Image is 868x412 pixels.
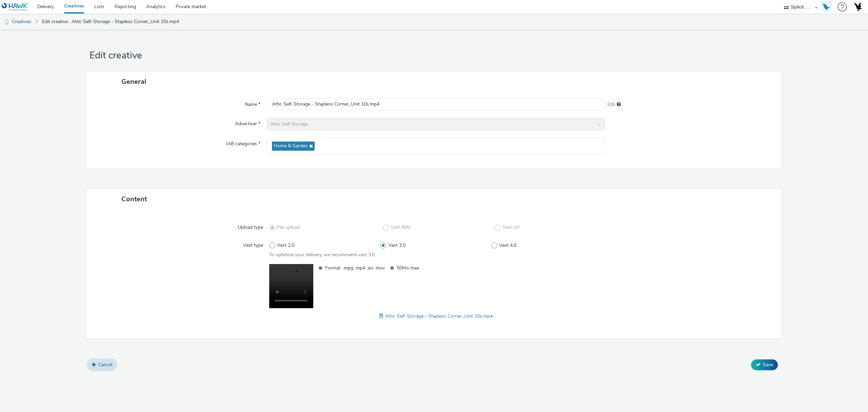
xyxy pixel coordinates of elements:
span: 50Mo max [397,264,456,272]
span: Save [763,361,773,368]
span: 206 [607,101,615,108]
span: Vast 2.0 [277,242,294,249]
label: IAB categories * [223,138,263,147]
a: Cancel [87,358,117,371]
label: Advertiser * [232,118,263,127]
label: Name * [242,98,263,108]
span: Format: .mpg .mp4 .avi .mov [325,264,385,272]
span: Cancel [98,361,112,368]
span: Vast 3.0 [388,242,406,249]
img: Account UK [852,2,863,12]
span: Attic Self-Storage - Stapless Corner_Unit 10s.mp4 [385,313,493,319]
span: General [121,77,146,86]
a: Edit creative : Attic Self-Storage - Stapless Corner_Unit 10s.mp4 [39,14,182,30]
label: Vast type [240,239,266,249]
h1: Edit creative [87,49,781,62]
div: Maximum 255 characters [617,101,621,108]
span: Vast Url [502,224,519,231]
label: Upload type [235,221,266,231]
span: File upload [277,224,300,231]
span: Home & Garden [274,143,308,149]
img: Hawk Academy [821,1,831,12]
img: undefined Logo [2,3,28,11]
button: Save [751,359,778,370]
span: To optimize your delivery, we recommend vast 3.0 [269,251,375,258]
input: Name [267,98,605,110]
img: dooh [3,19,10,25]
a: Hawk Academy [821,1,834,12]
span: Vast XML [391,224,411,231]
span: Vast 4.0 [499,242,516,249]
span: Content [121,194,147,204]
